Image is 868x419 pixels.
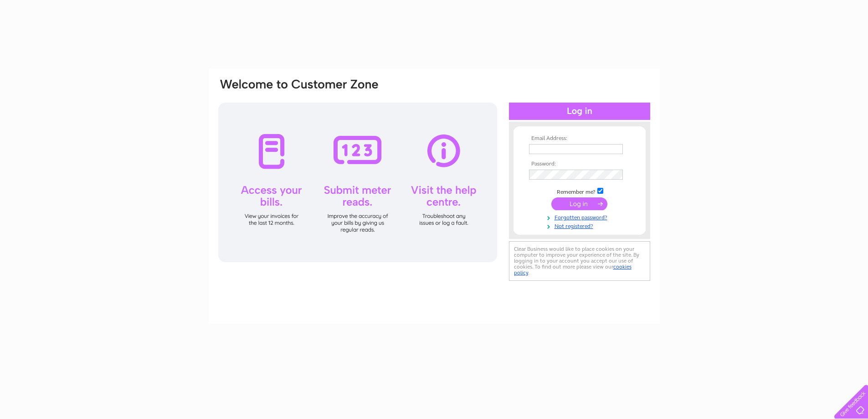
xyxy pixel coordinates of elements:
[529,212,632,221] a: Forgotten password?
[527,161,632,167] th: Password:
[529,221,632,230] a: Not registered?
[514,264,632,276] a: cookies policy
[509,241,650,281] div: Clear Business would like to place cookies on your computer to improve your experience of the sit...
[527,186,632,196] td: Remember me?
[551,197,607,210] input: Submit
[527,135,632,142] th: Email Address:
